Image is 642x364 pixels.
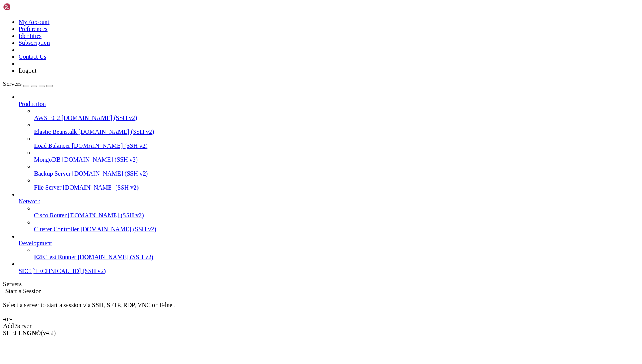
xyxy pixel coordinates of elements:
a: Preferences [19,26,48,32]
span: Elastic Beanstalk [34,128,77,135]
a: AWS EC2 [DOMAIN_NAME] (SSH v2) [34,114,639,121]
a: Network [19,198,639,205]
a: Backup Server [DOMAIN_NAME] (SSH v2) [34,170,639,177]
span: 4.2.0 [41,330,56,336]
li: File Server [DOMAIN_NAME] (SSH v2) [34,177,639,191]
a: Cluster Controller [DOMAIN_NAME] (SSH v2) [34,226,639,233]
li: AWS EC2 [DOMAIN_NAME] (SSH v2) [34,108,639,121]
li: MongoDB [DOMAIN_NAME] (SSH v2) [34,149,639,163]
div: Select a server to start a session via SSH, SFTP, RDP, VNC or Telnet. -or- [3,295,639,323]
span: [DOMAIN_NAME] (SSH v2) [62,114,137,121]
span: MongoDB [34,156,60,163]
span: SHELL © [3,330,56,336]
a: Contact Us [19,53,46,60]
li: Development [19,233,639,261]
span: [DOMAIN_NAME] (SSH v2) [62,156,138,163]
a: Load Balancer [DOMAIN_NAME] (SSH v2) [34,142,639,149]
span: Backup Server [34,170,71,177]
span: Servers [3,80,22,87]
span: Cluster Controller [34,226,79,232]
span: Start a Session [5,288,42,294]
span:  [3,288,5,294]
li: E2E Test Runner [DOMAIN_NAME] (SSH v2) [34,247,639,261]
a: MongoDB [DOMAIN_NAME] (SSH v2) [34,156,639,163]
a: My Account [19,19,50,25]
a: SDC [TECHNICAL_ID] (SSH v2) [19,268,639,275]
span: [DOMAIN_NAME] (SSH v2) [63,184,139,191]
span: Production [19,101,46,107]
a: Development [19,240,639,247]
span: [DOMAIN_NAME] (SSH v2) [80,226,156,232]
li: Cluster Controller [DOMAIN_NAME] (SSH v2) [34,219,639,233]
span: SDC [19,268,31,274]
a: Cisco Router [DOMAIN_NAME] (SSH v2) [34,212,639,219]
a: Subscription [19,39,50,46]
span: AWS EC2 [34,114,60,121]
li: Elastic Beanstalk [DOMAIN_NAME] (SSH v2) [34,121,639,135]
span: [DOMAIN_NAME] (SSH v2) [68,212,144,219]
li: Network [19,191,639,233]
li: Cisco Router [DOMAIN_NAME] (SSH v2) [34,205,639,219]
span: Cisco Router [34,212,67,219]
a: Servers [3,80,53,87]
a: Logout [19,67,36,74]
span: Network [19,198,40,205]
span: Development [19,240,52,246]
span: [DOMAIN_NAME] (SSH v2) [78,254,154,260]
span: [DOMAIN_NAME] (SSH v2) [72,170,148,177]
a: Production [19,101,639,108]
div: Add Server [3,323,639,330]
span: E2E Test Runner [34,254,76,260]
a: File Server [DOMAIN_NAME] (SSH v2) [34,184,639,191]
span: [DOMAIN_NAME] (SSH v2) [79,128,154,135]
li: Production [19,94,639,191]
li: Backup Server [DOMAIN_NAME] (SSH v2) [34,163,639,177]
span: File Server [34,184,62,191]
b: NGN [22,330,36,336]
span: Load Balancer [34,142,70,149]
span: [TECHNICAL_ID] (SSH v2) [32,268,106,274]
li: SDC [TECHNICAL_ID] (SSH v2) [19,261,639,275]
img: Shellngn [3,3,48,11]
div: Servers [3,281,639,288]
span: [DOMAIN_NAME] (SSH v2) [72,142,148,149]
a: Elastic Beanstalk [DOMAIN_NAME] (SSH v2) [34,128,639,135]
a: Identities [19,32,42,39]
a: E2E Test Runner [DOMAIN_NAME] (SSH v2) [34,254,639,261]
li: Load Balancer [DOMAIN_NAME] (SSH v2) [34,135,639,149]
